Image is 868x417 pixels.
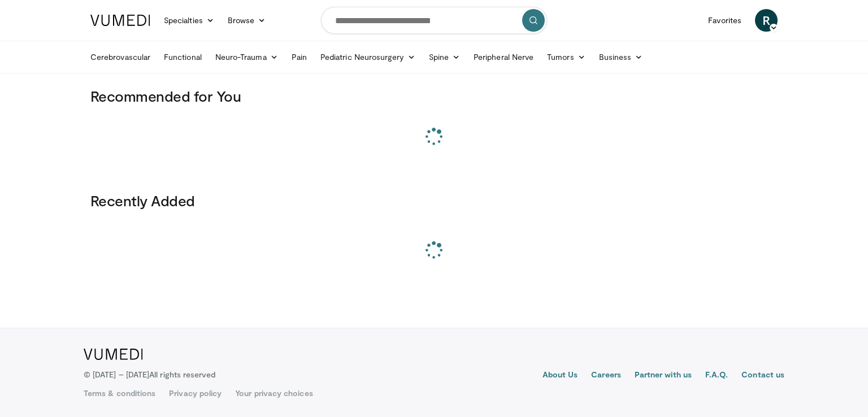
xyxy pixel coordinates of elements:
[84,46,157,68] a: Cerebrovascular
[209,46,285,68] a: Neuro-Trauma
[540,46,592,68] a: Tumors
[591,369,621,383] a: Careers
[84,349,143,360] img: VuMedi Logo
[701,9,748,32] a: Favorites
[84,388,155,399] a: Terms & conditions
[90,87,778,105] h3: Recommended for You
[542,369,578,383] a: About Us
[741,369,784,383] a: Contact us
[321,7,547,34] input: Search topics, interventions
[635,369,692,383] a: Partner with us
[467,46,540,68] a: Peripheral Nerve
[149,370,215,379] span: All rights reserved
[285,46,314,68] a: Pain
[90,192,778,210] h3: Recently Added
[157,9,221,32] a: Specialties
[755,9,778,32] a: R
[592,46,650,68] a: Business
[84,369,216,380] p: © [DATE] – [DATE]
[169,388,222,399] a: Privacy policy
[422,46,467,68] a: Spine
[157,46,209,68] a: Functional
[235,388,313,399] a: Your privacy choices
[314,46,422,68] a: Pediatric Neurosurgery
[90,15,150,26] img: VuMedi Logo
[221,9,273,32] a: Browse
[705,369,728,383] a: F.A.Q.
